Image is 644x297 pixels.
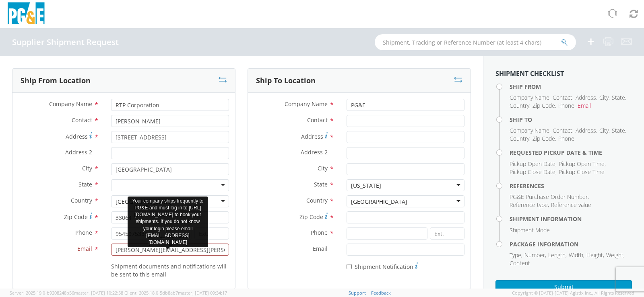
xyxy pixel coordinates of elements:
[314,180,328,188] span: State
[510,84,632,90] h4: Ship From
[301,133,323,140] span: Address
[74,290,123,296] span: master, [DATE] 10:22:58
[548,251,566,259] span: Length
[178,290,227,296] span: master, [DATE] 09:34:17
[510,226,550,234] span: Shipment Mode
[306,197,328,204] span: Country
[49,100,92,108] span: Company Name
[576,127,596,134] span: Address
[311,229,328,236] span: Phone
[510,183,632,189] h4: References
[533,135,555,142] span: Zip Code
[510,135,530,143] li: ,
[71,197,92,204] span: Country
[510,201,548,209] span: Reference type
[553,94,574,102] li: ,
[124,290,227,296] span: Client: 2025.18.0-5db8ab7
[116,198,172,206] div: [GEOGRAPHIC_DATA]
[510,117,632,123] h4: Ship To
[510,241,632,247] h4: Package Information
[553,127,574,135] li: ,
[510,259,530,267] span: Content
[569,251,583,259] span: Width
[558,102,574,109] span: Phone
[510,127,551,135] li: ,
[371,290,391,296] a: Feedback
[510,160,557,168] li: ,
[10,290,123,296] span: Server: 2025.19.0-b9208248b56
[510,251,521,259] span: Type
[612,127,626,135] li: ,
[586,251,603,259] span: Height
[128,197,208,247] div: Your company ships frequently to PG&E and must log in to [URL][DOMAIN_NAME] to book your shipment...
[569,251,584,259] li: ,
[347,264,352,269] input: Shipment Notification
[576,94,597,102] li: ,
[553,127,572,134] span: Contact
[559,160,605,168] span: Pickup Open Time
[576,94,596,101] span: Address
[301,148,328,156] span: Address 2
[533,102,556,110] li: ,
[77,245,92,252] span: Email
[6,2,46,26] img: pge-logo-06675f144f4cfa6a6814.png
[64,213,88,221] span: Zip Code
[510,216,632,222] h4: Shipment Information
[313,245,328,252] span: Email
[495,280,632,294] button: Submit
[510,251,522,259] li: ,
[510,193,589,201] li: ,
[12,38,119,47] h4: Supplier Shipment Request
[299,213,323,221] span: Zip Code
[510,135,529,142] span: Country
[347,261,418,271] label: Shipment Notification
[612,94,626,102] li: ,
[533,135,556,143] li: ,
[558,102,576,110] li: ,
[78,180,92,188] span: State
[495,69,564,78] strong: Shipment Checklist
[524,251,545,259] span: Number
[524,251,546,259] li: ,
[65,148,92,156] span: Address 2
[510,150,632,156] h4: Requested Pickup Date & Time
[599,94,610,102] li: ,
[533,102,555,109] span: Zip Code
[559,160,606,168] li: ,
[351,198,407,206] div: [GEOGRAPHIC_DATA]
[256,77,316,85] h3: Ship To Location
[510,168,555,176] span: Pickup Close Date
[307,116,328,124] span: Contact
[553,94,572,101] span: Contact
[578,102,591,109] span: Email
[194,227,229,240] input: Ext.
[510,201,549,209] li: ,
[66,133,88,140] span: Address
[599,94,609,101] span: City
[318,164,328,172] span: City
[510,102,529,109] span: Country
[510,193,588,201] span: PG&E Purchase Order Number
[576,127,597,135] li: ,
[510,94,551,102] li: ,
[72,116,92,124] span: Contact
[606,251,625,259] li: ,
[510,94,549,101] span: Company Name
[510,168,557,176] li: ,
[612,127,625,134] span: State
[551,201,591,209] span: Reference value
[21,77,91,85] h3: Ship From Location
[599,127,610,135] li: ,
[586,251,604,259] li: ,
[510,127,549,134] span: Company Name
[285,100,328,108] span: Company Name
[75,229,92,236] span: Phone
[510,102,530,110] li: ,
[559,168,605,176] span: Pickup Close Time
[430,227,464,240] input: Ext.
[612,94,625,101] span: State
[510,160,555,168] span: Pickup Open Date
[82,164,92,172] span: City
[548,251,567,259] li: ,
[606,251,623,259] span: Weight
